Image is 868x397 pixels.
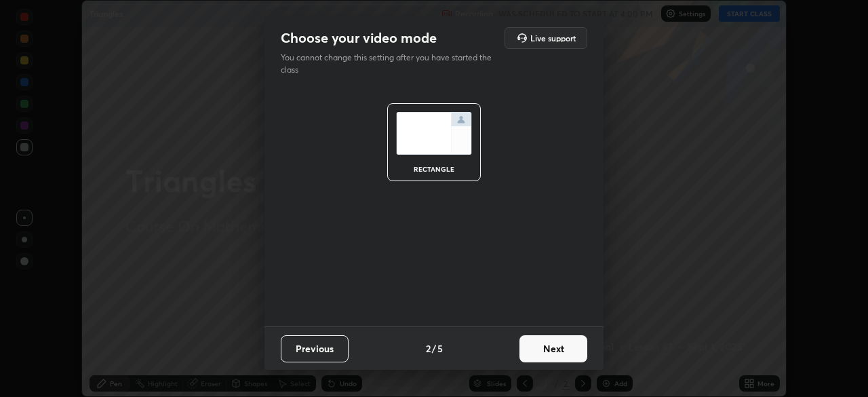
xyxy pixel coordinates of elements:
[281,335,349,362] button: Previous
[426,341,431,356] h4: 2
[530,34,576,42] h5: Live support
[437,341,443,356] h4: 5
[281,52,500,76] p: You cannot change this setting after you have started the class
[281,29,437,47] h2: Choose your video mode
[396,112,472,155] img: normalScreenIcon.ae25ed63.svg
[432,341,436,356] h4: /
[519,335,587,362] button: Next
[407,166,461,172] div: rectangle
